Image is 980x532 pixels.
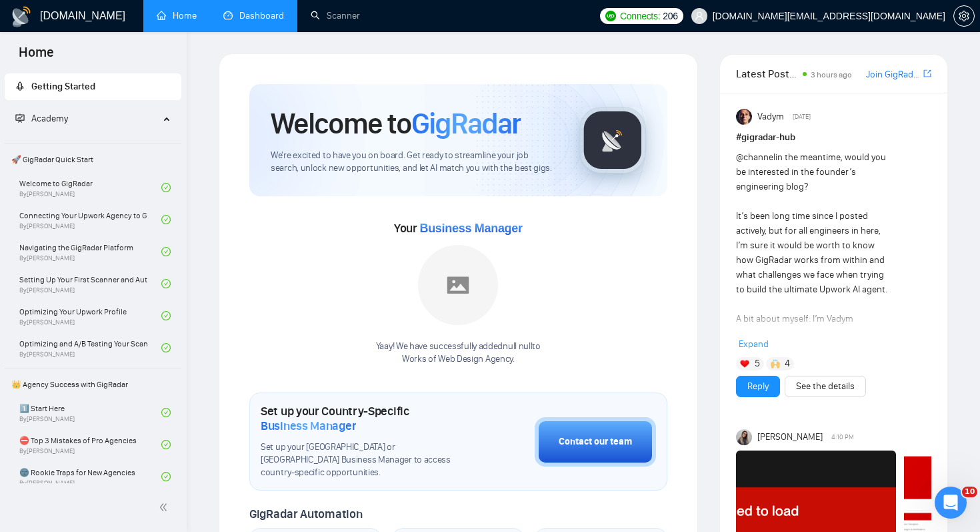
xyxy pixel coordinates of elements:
span: GigRadar [411,105,521,142]
li: Getting Started [5,73,181,100]
div: то останнім ви мене подарували то ж я теж сподіваюсь [83,25,245,51]
span: @channel [736,152,775,163]
div: Будь ласка :) Проблема в тому, що я взагалі порою "не вдупляю", кому, де і як дарують консультаці... [21,98,208,216]
span: 👑 Agency Success with GigRadar [6,371,180,398]
span: 5 [755,357,760,370]
div: Dima says… [11,90,256,225]
b: Mariia [80,335,109,344]
a: dashboardDashboard [223,10,284,21]
a: setting [953,11,975,21]
span: check-circle [161,183,171,192]
a: Reply [747,379,769,394]
span: 4 [785,357,790,370]
a: ⛔ Top 3 Mistakes of Pro AgenciesBy[PERSON_NAME] [19,430,161,459]
span: check-circle [161,311,171,320]
div: [PERSON_NAME], не прийшли оці останні на дзвіночокбудемо пінгувати? [48,265,256,320]
button: Reply [736,376,780,397]
div: Тому пишу одразу такі уточнення :) [11,225,209,254]
button: Home [209,5,234,31]
h1: Welcome to [271,105,521,142]
div: tm.workcloud@gmail.com says… [11,265,256,331]
span: Business Manager [419,222,522,235]
span: Expand [739,338,769,350]
a: Navigating the GigRadar PlatformBy[PERSON_NAME] [19,237,161,266]
img: logo [11,6,32,27]
a: Setting Up Your First Scanner and Auto-BidderBy[PERSON_NAME] [19,269,161,298]
div: Dima says… [11,225,256,265]
img: ❤️ [740,359,749,368]
span: 3 hours ago [811,70,852,79]
div: joined the conversation [80,334,203,346]
button: Upload attachment [21,430,31,441]
div: Привітик! [PERSON_NAME], ще відповіді від клієнта, проінформувала його, дякуємо за деталі. 😪А [PE... [21,370,208,449]
span: user [695,11,704,21]
img: Mariia Heshka [736,429,752,445]
a: searchScanner [311,10,360,21]
img: placeholder.png [418,245,498,325]
button: Emoji picker [42,430,53,441]
h1: # gigradar-hub [736,130,931,145]
span: We're excited to have you on board. Get ready to streamline your job search, unlock new opportuni... [271,150,558,175]
p: Active [65,17,91,30]
img: Profile image for Nazar [38,7,59,29]
span: Connects: [620,9,660,23]
span: export [923,68,931,79]
span: check-circle [161,343,171,352]
a: Optimizing Your Upwork ProfileBy[PERSON_NAME] [19,301,161,330]
button: See the details [785,376,866,397]
a: Join GigRadar Slack Community [866,67,921,82]
button: Send a message… [229,425,250,446]
span: check-circle [161,440,171,449]
h1: Nazar [65,7,95,17]
div: Close [234,5,258,29]
textarea: Message… [11,402,255,425]
span: check-circle [161,472,171,481]
h1: Set up your Country-Specific [261,404,468,433]
span: 🚀 GigRadar Quick Start [6,146,180,173]
span: 10 [962,487,977,497]
div: Привітик! [PERSON_NAME], ще відповіді від клієнта, проінформувала його, дякуємо за деталі. 😪А [PE... [11,362,219,457]
span: Vadym [757,109,784,124]
span: double-left [159,501,172,514]
span: check-circle [161,215,171,224]
button: setting [953,5,975,27]
div: Тому пишу одразу такі уточнення :) [21,233,199,246]
span: Your [394,221,523,236]
span: Academy [31,113,68,124]
span: Getting Started [31,81,95,92]
span: [PERSON_NAME] [757,430,823,445]
span: check-circle [161,279,171,288]
button: Start recording [85,430,95,441]
span: setting [954,11,974,21]
span: check-circle [161,408,171,417]
a: homeHome [157,10,197,21]
a: export [923,67,931,80]
img: Profile image for Mariia [63,333,76,346]
a: Optimizing and A/B Testing Your Scanner for Better ResultsBy[PERSON_NAME] [19,333,161,362]
iframe: Intercom live chat [935,487,967,519]
span: rocket [15,81,25,91]
div: Mariia says… [11,362,256,467]
span: GigRadar Automation [249,507,362,521]
div: tm.workcloud@gmail.com says… [11,17,256,90]
a: Connecting Your Upwork Agency to GigRadarBy[PERSON_NAME] [19,205,161,234]
img: 🙌 [771,359,780,368]
img: upwork-logo.png [605,11,616,21]
span: Latest Posts from the GigRadar Community [736,65,799,82]
button: Gif picker [63,430,74,441]
span: Academy [15,113,68,124]
div: Будь ласка :)Проблема в тому, що я взагалі порою "не вдупляю", кому, де і як дарують консультації... [11,90,219,224]
span: Set up your [GEOGRAPHIC_DATA] or [GEOGRAPHIC_DATA] Business Manager to access country-specific op... [261,441,468,479]
img: gigradar-logo.png [579,107,646,174]
div: Yaay! We have successfully added null null to [376,340,541,366]
span: 206 [663,9,677,23]
div: Mariia says… [11,331,256,362]
div: Contact our team [559,435,632,449]
button: Contact our team [535,417,656,467]
a: 1️⃣ Start HereBy[PERSON_NAME] [19,398,161,427]
div: то останнім ви мене подарувалито ж я теж сподіваюсьдужедякую! [73,17,256,79]
span: check-circle [161,247,171,256]
a: Welcome to GigRadarBy[PERSON_NAME] [19,173,161,202]
img: Vadym [736,109,752,125]
span: [DATE] [793,111,811,123]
